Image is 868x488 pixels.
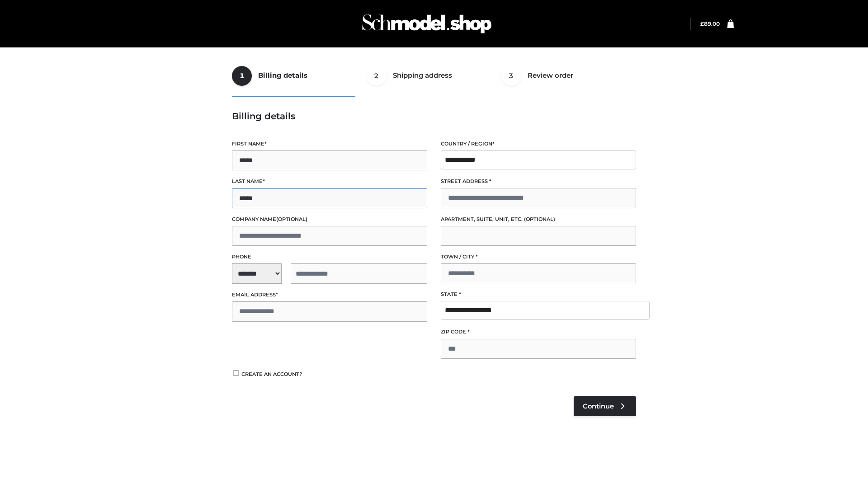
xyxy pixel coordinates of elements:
span: Create an account? [241,371,302,377]
label: State [441,290,636,299]
label: Last name [232,177,427,186]
label: Phone [232,253,427,261]
label: Country / Region [441,140,636,148]
img: Schmodel Admin 964 [359,6,495,42]
span: £ [700,20,704,27]
span: (optional) [276,216,307,222]
label: Apartment, suite, unit, etc. [441,215,636,224]
a: £89.00 [700,20,720,27]
span: Continue [583,402,614,410]
label: Email address [232,291,427,299]
h3: Billing details [232,111,636,122]
label: First name [232,140,427,148]
label: Street address [441,177,636,186]
label: Company name [232,215,427,224]
label: Town / City [441,253,636,261]
span: (optional) [524,216,555,222]
a: Continue [574,396,636,416]
bdi: 89.00 [700,20,720,27]
input: Create an account? [232,370,240,376]
label: ZIP Code [441,328,636,336]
